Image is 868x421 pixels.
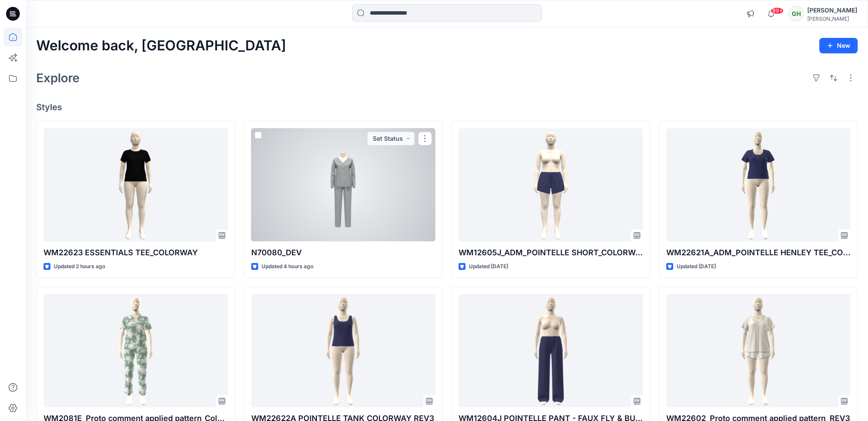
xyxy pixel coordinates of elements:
[819,38,858,53] button: New
[788,6,804,22] div: GH
[44,247,228,259] p: WM22623 ESSENTIALS TEE_COLORWAY
[251,247,436,259] p: N70080_DEV
[251,128,436,241] a: N70080_DEV
[54,262,105,271] p: Updated 2 hours ago
[459,247,643,259] p: WM12605J_ADM_POINTELLE SHORT_COLORWAY_REV5
[469,262,508,271] p: Updated [DATE]
[262,262,313,271] p: Updated 4 hours ago
[807,15,857,22] div: [PERSON_NAME]
[677,262,716,271] p: Updated [DATE]
[459,294,643,407] a: WM12604J POINTELLE PANT - FAUX FLY & BUTTONS + PICOT_COLORWAY _REV2
[666,128,851,241] a: WM22621A_ADM_POINTELLE HENLEY TEE_COLORWAY_REV5L
[36,102,858,112] h4: Styles
[44,294,228,407] a: WM2081E_Proto comment applied pattern_Colorway_REV11
[36,71,80,85] h2: Explore
[666,247,851,259] p: WM22621A_ADM_POINTELLE HENLEY TEE_COLORWAY_REV5L
[807,5,857,15] div: [PERSON_NAME]
[771,7,784,14] span: 99+
[44,128,228,241] a: WM22623 ESSENTIALS TEE_COLORWAY
[666,294,851,407] a: WM22602_Proto comment applied pattern_REV3
[251,294,436,407] a: WM22622A POINTELLE TANK COLORWAY REV3
[36,38,286,54] h2: Welcome back, [GEOGRAPHIC_DATA]
[459,128,643,241] a: WM12605J_ADM_POINTELLE SHORT_COLORWAY_REV5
